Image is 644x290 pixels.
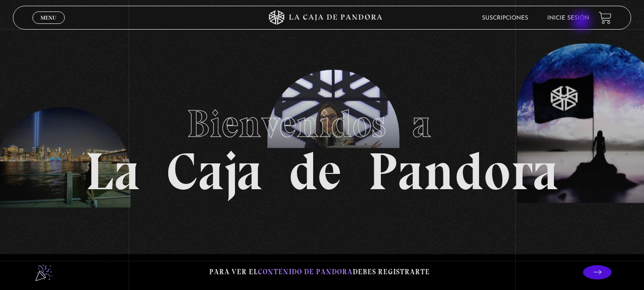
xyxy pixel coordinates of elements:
[41,15,56,21] span: Menu
[187,101,458,147] span: Bienvenidos a
[209,266,430,279] p: Para ver el debes registrarte
[37,23,60,30] span: Cerrar
[482,15,528,21] a: Suscripciones
[599,11,612,24] a: View your shopping cart
[85,93,559,198] h1: La Caja de Pandora
[258,268,353,276] span: contenido de Pandora
[547,15,589,21] a: Inicie sesión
